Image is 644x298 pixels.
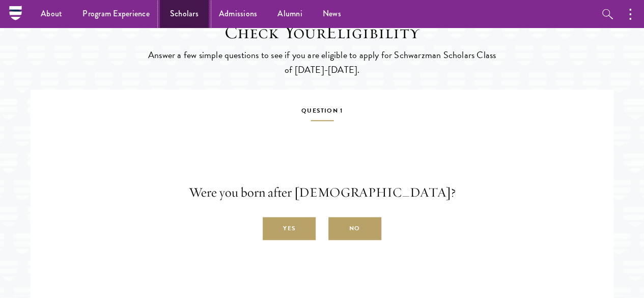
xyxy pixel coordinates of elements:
p: Answer a few simple questions to see if you are eligible to apply for Schwarzman Scholars Class o... [147,48,498,76]
h2: Check Your Eligibility [147,21,498,43]
label: Yes [263,218,316,240]
p: Were you born after [DEMOGRAPHIC_DATA]? [38,183,606,202]
label: No [328,218,381,240]
h5: Question 1 [38,105,606,121]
